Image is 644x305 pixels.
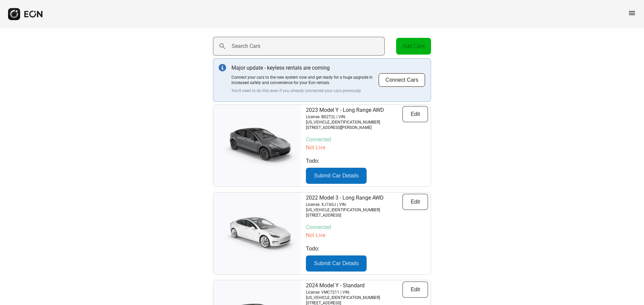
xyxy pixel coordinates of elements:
button: Edit [402,194,428,210]
p: License: BG2T2L | VIN: [US_VEHICLE_IDENTIFICATION_NUMBER] [306,114,402,125]
button: Submit Car Details [306,168,367,184]
img: car [213,124,301,167]
p: Not Live [306,144,428,152]
p: 2023 Model Y - Long Range AWD [306,106,402,114]
img: car [213,212,301,255]
p: Not Live [306,231,428,239]
button: Edit [402,106,428,122]
p: [STREET_ADDRESS][PERSON_NAME] [306,125,402,130]
p: Connected [306,223,428,231]
p: Todo: [306,157,428,165]
p: You'll need to do this even if you already connected your cars previously. [231,88,378,93]
p: Major update - keyless rentals are coming [231,64,378,72]
p: 2024 Model Y - Standard [306,282,402,290]
p: [STREET_ADDRESS] [306,213,402,218]
p: Connected [306,136,428,144]
p: Todo: [306,245,428,253]
button: Submit Car Details [306,255,367,272]
button: Connect Cars [378,73,425,87]
label: Search Cars [232,42,260,50]
p: Connect your cars to the new system now and get ready for a huge upgrade in increased safety and ... [231,75,378,85]
p: 2022 Model 3 - Long Range AWD [306,194,402,202]
p: License: XJ7A0J | VIN: [US_VEHICLE_IDENTIFICATION_NUMBER] [306,202,402,213]
p: License: VMC7211 | VIN: [US_VEHICLE_IDENTIFICATION_NUMBER] [306,290,402,300]
button: Edit [402,282,428,298]
span: menu [628,9,636,17]
img: info [219,64,226,71]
